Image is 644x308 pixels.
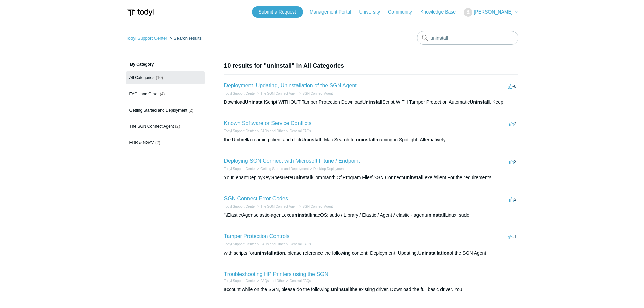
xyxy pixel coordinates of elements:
a: University [359,8,386,16]
a: FAQs and Other [260,242,285,246]
a: The SGN Connect Agent [260,92,297,95]
a: Troubleshooting HP Printers using the SGN [224,271,329,277]
li: Search results [168,35,202,41]
h1: 10 results for "uninstall" in All Categories [224,61,518,70]
a: Community [388,8,419,16]
em: Uninstall [292,175,312,180]
a: Known Software or Service Conflicts [224,120,312,126]
li: Todyl Support Center [224,128,256,134]
em: Uninstall [245,99,265,105]
span: 3 [509,121,516,126]
em: uninstall [292,212,311,218]
em: Uninstall [470,99,490,105]
div: Download Script WITHOUT Tamper Protection Download Script WITH Tamper Protection Automatic , Keep [224,99,518,106]
a: General FAQs [289,242,311,246]
a: FAQs and Other [260,279,285,283]
h3: By Category [126,61,205,67]
li: The SGN Connect Agent [256,204,297,209]
a: Todyl Support Center [224,242,256,246]
a: FAQs and Other (4) [126,88,205,100]
li: General FAQs [285,242,311,247]
span: Getting Started and Deployment [129,108,187,113]
em: uninstall [356,137,376,142]
a: Deployment, Updating, Uninstallation of the SGN Agent [224,82,357,88]
span: (2) [155,140,160,145]
button: [PERSON_NAME] [464,8,518,17]
span: 3 [509,159,516,164]
li: Desktop Deployment [309,166,345,171]
span: -8 [508,84,517,89]
a: Deploying SGN Connect with Microsoft Intune / Endpoint [224,158,360,164]
em: Uninstall [331,287,351,292]
div: with scripts for , please reference the following content: Deployment, Updating, of the SGN Agent [224,250,518,257]
div: "\Elastic\Agent\elastic-agent.exe macOS: sudo / Library / Elastic / Agent / elastic - agent Linux... [224,212,518,219]
a: FAQs and Other [260,129,285,133]
em: uninstall [426,212,445,218]
a: Knowledge Base [420,8,462,16]
a: EDR & NGAV (2) [126,136,205,149]
span: All Categories [129,75,155,80]
em: uninstallation [254,250,285,256]
a: The SGN Connect Agent [260,205,297,208]
li: Todyl Support Center [224,242,256,247]
div: the Umbrella roaming client and click . Mac Search for roaming in Spotlight. Alternatively [224,136,518,143]
a: Todyl Support Center [224,205,256,208]
a: Tamper Protection Controls [224,233,290,239]
a: SGN Connect Error Codes [224,196,288,202]
li: SGN Connect Agent [297,204,333,209]
li: Todyl Support Center [224,204,256,209]
span: (4) [160,92,165,96]
a: Todyl Support Center [224,92,256,95]
li: General FAQs [285,128,311,134]
span: (2) [175,124,180,129]
a: Todyl Support Center [224,167,256,171]
div: account while on the SGN, please do the following. the existing driver. Download the full basic d... [224,286,518,293]
a: Todyl Support Center [224,279,256,283]
a: Management Portal [310,8,358,16]
li: Getting Started and Deployment [256,166,309,171]
span: (10) [156,75,163,80]
li: Todyl Support Center [224,91,256,96]
li: Todyl Support Center [224,278,256,283]
em: Uninstall [362,99,382,105]
a: Todyl Support Center [224,129,256,133]
span: 2 [509,197,516,202]
em: Uninstallation [418,250,450,256]
a: Getting Started and Deployment (2) [126,104,205,117]
li: The SGN Connect Agent [256,91,297,96]
em: Uninstall [301,137,321,142]
a: General FAQs [289,129,311,133]
li: SGN Connect Agent [297,91,333,96]
span: FAQs and Other [129,92,159,96]
li: Todyl Support Center [126,35,169,41]
span: The SGN Connect Agent [129,124,174,129]
span: EDR & NGAV [129,140,154,145]
input: Search [417,31,518,45]
a: Submit a Request [252,6,303,18]
li: General FAQs [285,278,311,283]
a: SGN Connect Agent [302,92,333,95]
li: Todyl Support Center [224,166,256,171]
a: General FAQs [289,279,311,283]
li: FAQs and Other [256,128,285,134]
img: Todyl Support Center Help Center home page [126,6,155,19]
li: FAQs and Other [256,278,285,283]
a: Todyl Support Center [126,35,167,41]
a: SGN Connect Agent [302,205,333,208]
a: The SGN Connect Agent (2) [126,120,205,133]
span: -1 [508,234,517,239]
a: Getting Started and Deployment [260,167,309,171]
span: [PERSON_NAME] [474,9,512,15]
li: FAQs and Other [256,242,285,247]
em: uninstall [404,175,424,180]
a: All Categories (10) [126,71,205,84]
div: YourTenantDeployKeyGoesHere Command: C:\Program Files\SGN Connect\ .exe /silent For the requirements [224,174,518,181]
a: Desktop Deployment [313,167,345,171]
span: (2) [188,108,193,113]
